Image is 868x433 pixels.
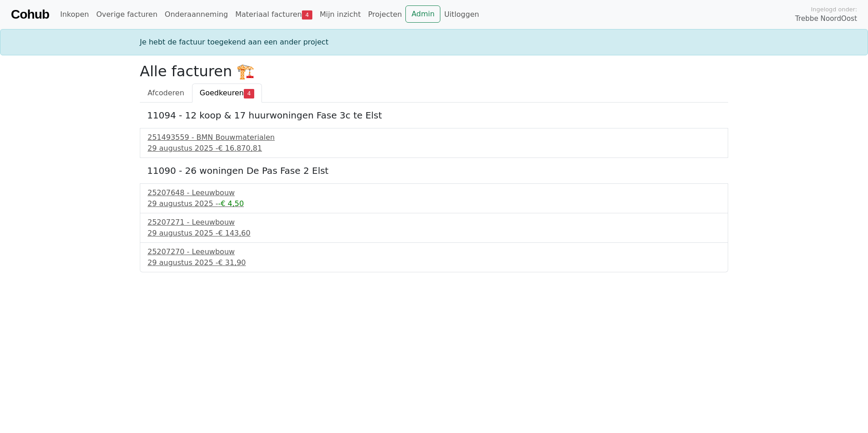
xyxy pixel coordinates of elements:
[93,5,161,24] a: Overige facturen
[148,143,720,154] div: 29 augustus 2025 -
[244,89,254,98] span: 4
[148,217,720,228] div: 25207271 - Leeuwbouw
[148,217,720,239] a: 25207271 - Leeuwbouw29 augustus 2025 -€ 143,60
[148,187,720,198] div: 25207648 - Leeuwbouw
[140,63,728,80] h2: Alle facturen 🏗️
[148,257,720,268] div: 29 augustus 2025 -
[134,37,734,48] div: Je hebt de factuur toegekend aan een ander project
[405,5,440,23] a: Admin
[148,246,720,257] div: 25207270 - Leeuwbouw
[147,165,721,176] h5: 11090 - 26 woningen De Pas Fase 2 Elst
[147,110,721,121] h5: 11094 - 12 koop & 17 huurwoningen Fase 3c te Elst
[218,199,244,208] span: -€ 4,50
[11,4,49,25] a: Cohub
[56,5,92,24] a: Inkopen
[218,258,246,267] span: € 31,90
[148,187,720,209] a: 25207648 - Leeuwbouw29 augustus 2025 --€ 4,50
[148,132,720,154] a: 251493559 - BMN Bouwmaterialen29 augustus 2025 -€ 16.870,81
[148,132,720,143] div: 251493559 - BMN Bouwmaterialen
[365,5,406,24] a: Projecten
[140,84,192,103] a: Afcoderen
[232,5,316,24] a: Materiaal facturen4
[440,5,483,24] a: Uitloggen
[218,144,262,153] span: € 16.870,81
[148,246,720,268] a: 25207270 - Leeuwbouw29 augustus 2025 -€ 31,90
[316,5,365,24] a: Mijn inzicht
[148,198,720,209] div: 29 augustus 2025 -
[218,229,250,237] span: € 143,60
[811,5,857,14] span: Ingelogd onder:
[148,89,184,97] span: Afcoderen
[192,84,262,103] a: Goedkeuren4
[148,228,720,239] div: 29 augustus 2025 -
[302,10,312,20] span: 4
[161,5,232,24] a: Onderaanneming
[200,89,244,97] span: Goedkeuren
[795,14,857,24] span: Trebbe NoordOost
